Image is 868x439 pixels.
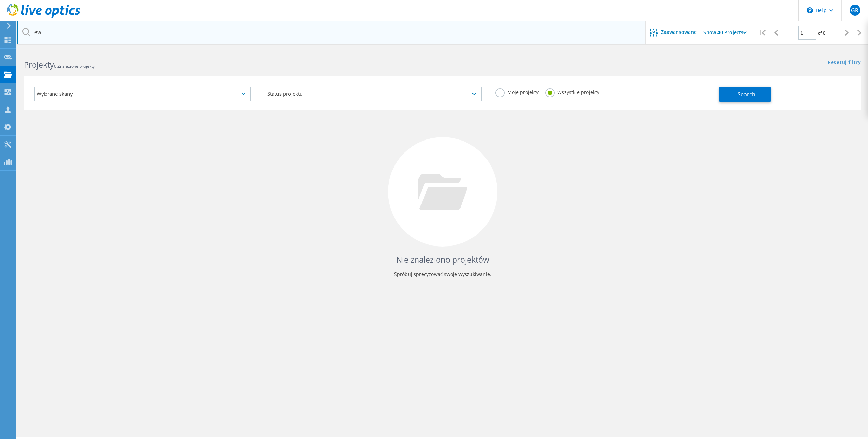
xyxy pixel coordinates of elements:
span: Search [738,91,755,98]
span: GR [851,8,858,13]
span: 0 Znalezione projekty [54,63,95,69]
label: Wszystkie projekty [545,88,599,95]
div: Status projektu [265,87,482,101]
h4: Nie znaleziono projektów [31,254,854,265]
div: | [755,21,769,45]
span: Zaawansowane [661,30,697,35]
div: | [854,21,868,45]
input: Wyszukaj projekty według nazwy, właściciela, identyfikatora, firmy itp. [17,21,646,44]
b: Projekty [24,59,54,70]
div: Wybrane skany [34,87,251,101]
a: Live Optics Dashboard [7,14,80,19]
svg: \n [807,7,813,13]
p: Spróbuj sprecyzować swoje wyszukiwanie. [31,269,854,280]
label: Moje projekty [495,88,539,95]
a: Resetuj filtry [828,60,861,66]
button: Search [719,87,771,102]
span: of 0 [818,30,825,36]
